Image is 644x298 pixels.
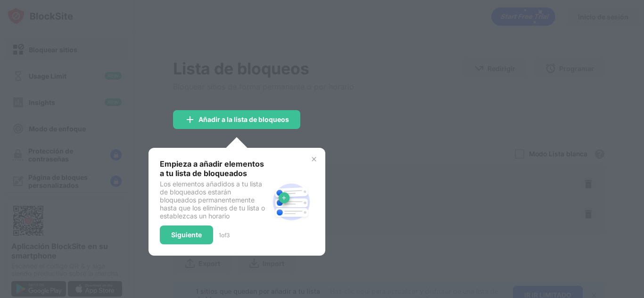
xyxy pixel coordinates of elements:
[160,159,269,178] div: Empieza a añadir elementos a tu lista de bloqueados
[269,179,314,225] img: block-site.svg
[160,180,269,220] div: Los elementos añadidos a tu lista de bloqueados estarán bloqueados permanentemente hasta que los ...
[219,232,230,239] div: 1 of 3
[198,116,289,123] div: Añadir a la lista de bloqueos
[171,231,202,239] div: Siguiente
[310,155,318,163] img: x-button.svg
